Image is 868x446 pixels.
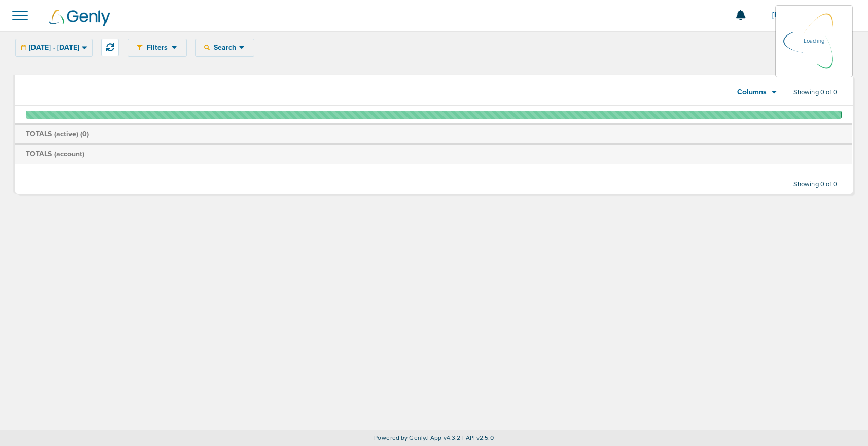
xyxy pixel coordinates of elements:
[15,124,852,145] td: TOTALS (active) ( )
[427,434,460,441] span: | App v4.3.2
[793,88,837,97] span: Showing 0 of 0
[82,130,87,138] span: 0
[462,434,493,441] span: | API v2.5.0
[772,12,837,19] span: [PERSON_NAME]
[49,10,110,26] img: Genly
[804,35,824,47] p: Loading
[15,144,852,164] td: TOTALS (account)
[793,180,837,189] span: Showing 0 of 0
